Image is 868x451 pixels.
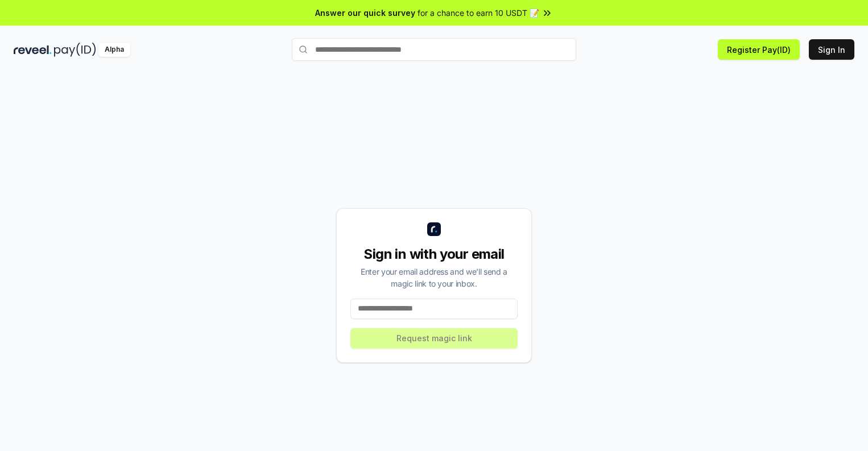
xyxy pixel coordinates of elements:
img: pay_id [54,43,96,57]
span: Answer our quick survey [315,7,415,19]
button: Sign In [809,39,854,60]
span: for a chance to earn 10 USDT 📝 [418,7,539,19]
div: Sign in with your email [350,245,518,263]
img: logo_small [427,222,441,236]
div: Enter your email address and we’ll send a magic link to your inbox. [350,266,518,289]
img: reveel_dark [14,43,52,57]
button: Register Pay(ID) [718,39,800,60]
div: Alpha [98,43,130,57]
